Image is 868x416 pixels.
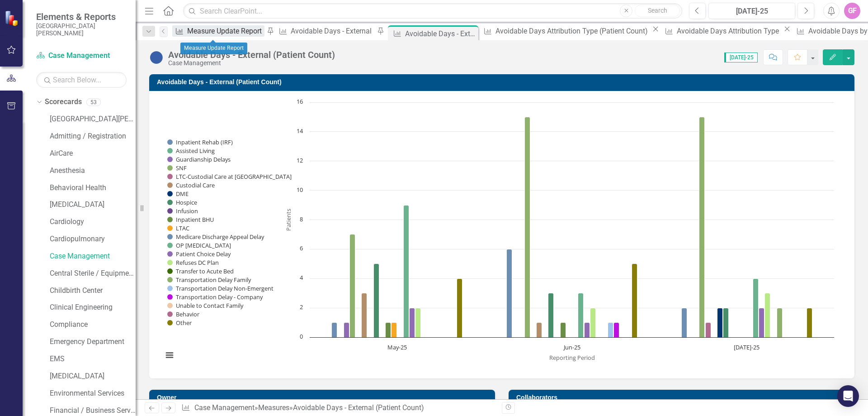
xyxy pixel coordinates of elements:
text: 4 [300,273,303,282]
path: May-25, 9. OP Dialysis. [404,206,409,338]
a: [MEDICAL_DATA] [50,200,136,210]
a: Clinical Engineering [50,302,136,313]
button: Show Unable to Contact Family [167,301,244,310]
a: Avoidable Days Attribution Type [661,25,781,37]
path: Jul-25, 2. Patient Choice Delay. [759,308,764,338]
path: May-25, 2. Patient Choice Delay. [410,308,415,338]
input: Search Below... [36,72,127,88]
span: [DATE]-25 [724,53,758,62]
svg: Interactive chart [158,98,839,369]
path: Jul-25, 2. Other. [807,308,812,338]
a: Anesthesia [50,166,136,176]
div: 53 [86,98,101,106]
button: Show Refuses DC Plan [167,258,220,267]
g: Inpatient Rehab (IRF), bar series 1 of 22 with 3 bars. [332,249,687,338]
button: Show Infusion [167,207,198,215]
text: Jun-25 [563,343,580,351]
g: DME, bar series 7 of 22 with 3 bars. [369,308,723,338]
path: Jun-25, 3. Hospice. [548,293,554,338]
button: Show LTAC [167,224,190,232]
path: Jul-25, 2. Inpatient Rehab (IRF). [682,308,687,338]
path: Jul-25, 2. DME. [717,308,723,338]
path: May-25, 5. Hospice. [374,264,379,338]
button: Show SNF [167,164,187,172]
img: ClearPoint Strategy [5,10,20,26]
path: Jun-25, 1. Patient Choice Delay. [585,323,590,338]
a: Environmental Services [50,388,136,399]
a: Avoidable Days Attribution Type (Patient Count) [480,25,650,37]
div: Avoidable Days - External (Patient Count) [405,28,476,39]
button: GF [844,3,860,19]
a: Cardiopulmonary [50,234,136,244]
button: Show DME [167,190,189,198]
div: Avoidable Days Attribution Type (Patient Count) [495,25,650,37]
a: Childbirth Center [50,286,136,296]
a: Measures [258,403,289,412]
button: Show Guardianship Delays [167,155,231,163]
a: Compliance [50,320,136,330]
h3: Avoidable Days - External (Patient Count) [157,79,850,86]
path: Jul-25, 2. Hospice. [723,308,729,338]
small: [GEOGRAPHIC_DATA][PERSON_NAME] [36,22,127,37]
div: Avoidable Days - External (Patient Count) [168,50,335,60]
div: [DATE]-25 [712,6,792,17]
path: Jul-25, 15. SNF. [699,117,705,338]
div: Measure Update Report [180,43,247,54]
div: Avoidable Days - External (Patient Count) [293,403,424,412]
button: Show Assisted Living [167,147,216,155]
path: Jul-25, 1. LTC-Custodial Care at NH. [706,323,711,338]
input: Search ClearPoint... [183,3,682,19]
path: May-25, 1. Inpatient BHU. [386,323,391,338]
button: Show OP Dialysis [167,241,206,249]
h3: Collaborators [516,394,850,401]
g: Transportation Delay Non-Emergent, bar series 18 of 22 with 3 bars. [435,323,787,338]
a: [MEDICAL_DATA] [50,371,136,382]
button: Show Hospice [167,198,198,206]
a: Emergency Department [50,337,136,347]
div: » » [181,403,495,413]
text: Reporting Period [549,354,595,362]
img: No Information [149,50,164,65]
a: Financial / Business Services [50,406,136,416]
path: Jun-25, 5. Other. [632,264,637,338]
g: Transportation Delay - Company, bar series 19 of 22 with 3 bars. [441,323,793,338]
path: May-25, 1. LTAC. [392,323,397,338]
path: Jun-25, 1. Transportation Delay - Company. [614,323,619,338]
button: Show LTC-Custodial Care at NH [167,172,244,181]
button: Show Transfer to Acute Bed [167,267,235,275]
button: Show Behavior [167,310,200,318]
button: Show Medicare Discharge Appeal Delay [167,233,266,241]
button: Show Patient Choice Delay [167,250,231,258]
text: Patients [284,209,292,231]
path: Jun-25, 2. Refuses DC Plan. [590,308,596,338]
a: Measure Update Report [172,25,264,37]
path: May-25, 7. SNF. [350,234,355,338]
text: 0 [300,332,303,340]
g: Patient Choice Delay, bar series 14 of 22 with 3 bars. [410,308,764,338]
a: Avoidable Days - External [276,25,374,37]
div: Measure Update Report [187,25,264,37]
g: Custodial Care, bar series 6 of 22 with 3 bars. [362,293,716,338]
g: LTC-Custodial Care at NH, bar series 5 of 22 with 3 bars. [357,323,711,338]
text: May-25 [387,343,407,351]
path: May-25, 4. Other. [457,279,462,338]
a: Behavioral Health [50,183,136,193]
button: Show Inpatient Rehab (IRF) [167,138,232,146]
text: 14 [297,127,303,135]
button: Show Custodial Care [167,181,215,189]
div: Case Management [168,60,335,67]
text: 10 [297,186,303,194]
a: Scorecards [45,97,82,107]
button: Show Transportation Delay - Company [167,293,264,301]
a: Case Management [36,51,127,61]
path: May-25, 1. Guardianship Delays. [344,323,349,338]
text: 8 [300,215,303,223]
path: Jun-25, 3. OP Dialysis. [578,293,584,338]
path: Jun-25, 1. Transportation Delay Non-Emergent. [608,323,613,338]
path: Jun-25, 1. Custodial Care. [537,323,542,338]
a: EMS [50,354,136,364]
path: May-25, 2. Refuses DC Plan. [415,308,421,338]
text: 2 [300,303,303,311]
span: Elements & Reports [36,11,127,22]
path: May-25, 1. Inpatient Rehab (IRF). [332,323,337,338]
